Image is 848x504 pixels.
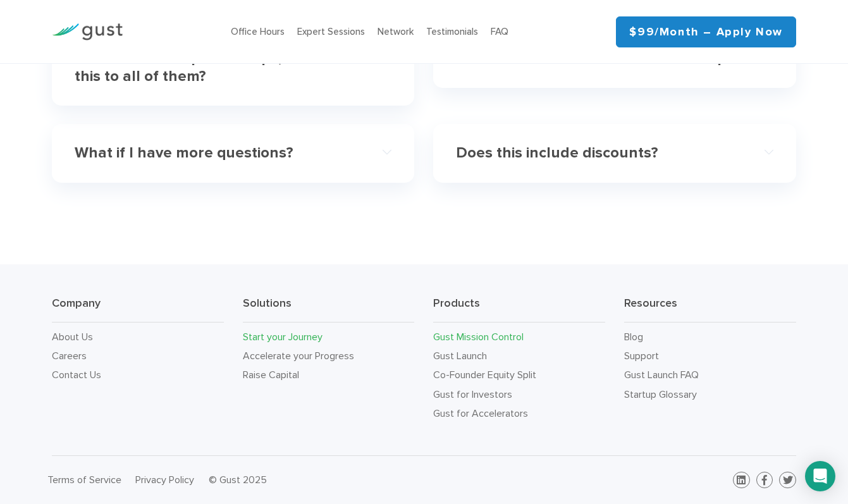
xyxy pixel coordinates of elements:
[231,26,285,37] a: Office Hours
[433,331,524,343] a: Gust Mission Control
[52,331,93,343] a: About Us
[624,296,796,323] h3: Resources
[75,144,360,163] h4: What if I have more questions?
[47,474,121,486] a: Terms of Service
[243,331,323,343] a: Start your Journey
[624,369,699,381] a: Gust Launch FAQ
[491,26,508,37] a: FAQ
[624,350,659,362] a: Support
[52,23,123,40] img: Gust Logo
[616,16,796,47] a: $99/month – Apply Now
[75,49,360,86] h4: I work with multiple startups, can I offer this to all of them?
[433,350,487,362] a: Gust Launch
[433,407,528,419] a: Gust for Accelerators
[805,461,835,491] div: Open Intercom Messenger
[243,350,354,362] a: Accelerate your Progress
[209,471,414,489] div: © Gust 2025
[52,369,101,381] a: Contact Us
[378,26,414,37] a: Network
[52,350,87,362] a: Careers
[433,296,605,323] h3: Products
[243,369,299,381] a: Raise Capital
[426,26,478,37] a: Testimonials
[243,296,415,323] h3: Solutions
[297,26,365,37] a: Expert Sessions
[624,388,697,400] a: Startup Glossary
[624,331,643,343] a: Blog
[433,388,512,400] a: Gust for Investors
[52,296,224,323] h3: Company
[456,144,741,163] h4: Does this include discounts?
[433,369,536,381] a: Co-Founder Equity Split
[135,474,194,486] a: Privacy Policy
